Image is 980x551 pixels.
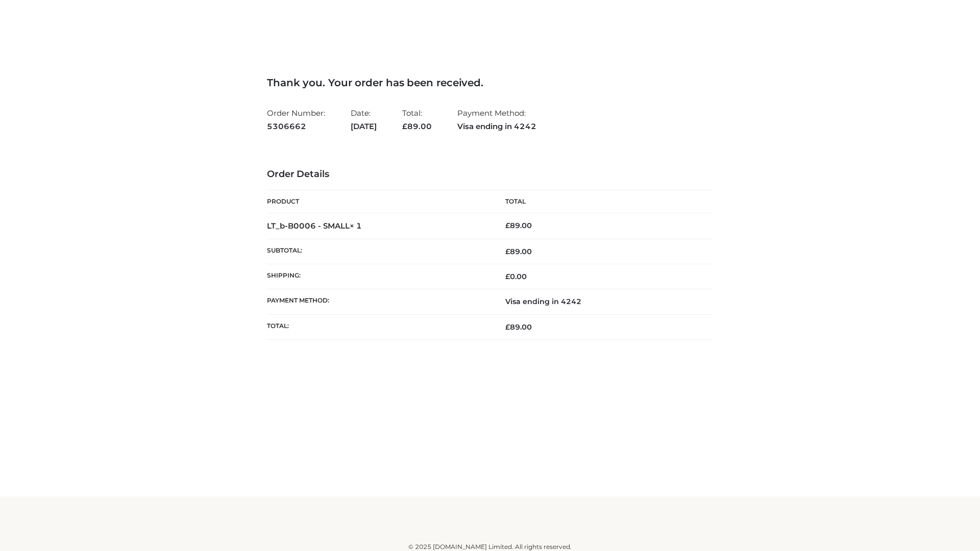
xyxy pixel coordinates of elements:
span: 89.00 [505,322,532,332]
h3: Thank you. Your order has been received. [267,77,713,89]
strong: × 1 [350,221,362,231]
li: Payment Method: [457,104,536,135]
strong: 5306662 [267,120,325,133]
bdi: 0.00 [505,272,527,281]
span: £ [505,221,510,230]
span: 89.00 [402,121,432,131]
th: Total [490,190,713,213]
th: Subtotal: [267,239,490,264]
strong: Visa ending in 4242 [457,120,536,133]
span: 89.00 [505,247,532,256]
h3: Order Details [267,169,713,180]
span: £ [505,322,510,332]
th: Total: [267,314,490,339]
li: Order Number: [267,104,325,135]
strong: [DATE] [351,120,377,133]
td: Visa ending in 4242 [490,289,713,314]
span: £ [402,121,407,131]
span: £ [505,247,510,256]
bdi: 89.00 [505,221,532,230]
strong: LT_b-B0006 - SMALL [267,221,362,231]
th: Product [267,190,490,213]
li: Total: [402,104,432,135]
li: Date: [351,104,377,135]
th: Payment method: [267,289,490,314]
th: Shipping: [267,264,490,289]
span: £ [505,272,510,281]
